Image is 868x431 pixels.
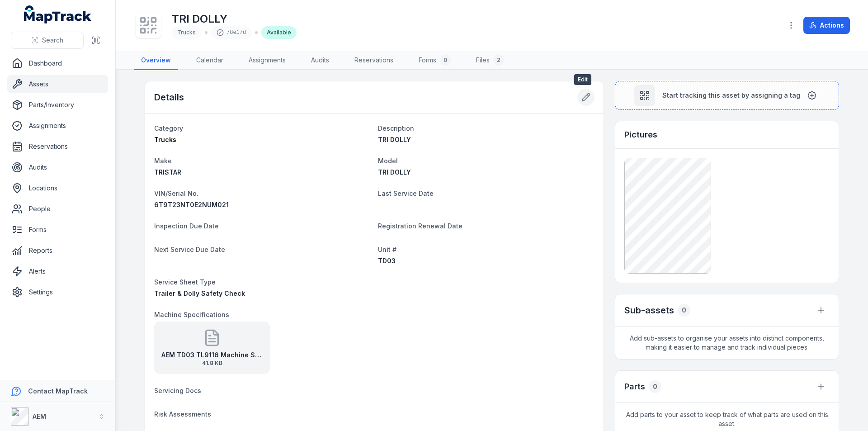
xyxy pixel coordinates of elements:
[678,304,690,317] div: 0
[154,278,216,286] span: Service Sheet Type
[154,410,211,418] span: Risk Assessments
[33,412,46,420] strong: AEM
[624,304,674,317] h2: Sub-assets
[42,36,63,45] span: Search
[662,91,800,100] span: Start tracking this asset by assigning a tag
[154,189,198,197] span: VIN/Serial No.
[177,29,196,36] span: Trucks
[440,55,451,66] div: 0
[134,51,178,70] a: Overview
[7,262,108,280] a: Alerts
[11,32,84,49] button: Search
[154,222,219,230] span: Inspection Due Date
[803,17,850,34] button: Actions
[154,387,201,394] span: Servicing Docs
[615,81,839,110] button: Start tracking this asset by assigning a tag
[7,75,108,93] a: Assets
[28,387,88,395] strong: Contact MapTrack
[241,51,293,70] a: Assignments
[154,168,181,176] span: TRISTAR
[7,117,108,135] a: Assignments
[378,257,396,265] span: TD03
[154,201,229,208] span: 6T9T23NT0E2NUM021
[378,246,396,253] span: Unit #
[154,246,225,253] span: Next Service Due Date
[172,12,297,26] h1: TRI DOLLY
[211,26,251,39] div: 78e17d
[154,124,183,132] span: Category
[7,179,108,197] a: Locations
[615,327,839,359] span: Add sub-assets to organise your assets into distinct components, making it easier to manage and t...
[411,51,458,70] a: Forms0
[161,360,263,367] span: 41.8 KB
[649,380,661,393] div: 0
[7,96,108,114] a: Parts/Inventory
[7,283,108,301] a: Settings
[469,51,511,70] a: Files2
[24,5,92,24] a: MapTrack
[154,136,176,143] span: Trucks
[154,311,229,318] span: Machine Specifications
[624,128,657,141] h3: Pictures
[378,222,462,230] span: Registration Renewal Date
[7,221,108,239] a: Forms
[304,51,336,70] a: Audits
[7,54,108,72] a: Dashboard
[154,91,184,104] h2: Details
[574,74,591,85] span: Edit
[347,51,401,70] a: Reservations
[493,55,504,66] div: 2
[624,380,645,393] h3: Parts
[7,200,108,218] a: People
[189,51,231,70] a: Calendar
[154,289,245,297] span: Trailer & Dolly Safety Check
[261,26,297,39] div: Available
[154,157,172,165] span: Make
[7,158,108,176] a: Audits
[378,136,411,143] span: TRI DOLLY
[7,242,108,260] a: Reports
[7,137,108,156] a: Reservations
[378,189,434,197] span: Last Service Date
[378,124,414,132] span: Description
[378,168,411,176] span: TRI DOLLY
[378,157,398,165] span: Model
[161,350,263,360] strong: AEM TD03 TL9116 Machine Specifications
